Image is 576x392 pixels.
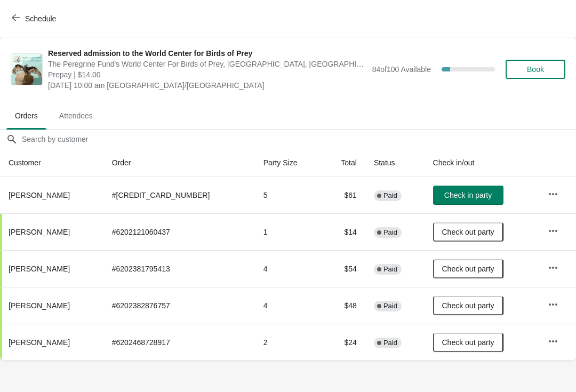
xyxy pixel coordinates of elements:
input: Search by customer [21,130,576,149]
th: Status [365,149,425,177]
td: # 6202121060437 [103,213,255,250]
th: Party Size [255,149,322,177]
td: 4 [255,287,322,324]
td: $48 [322,287,365,324]
td: 2 [255,324,322,361]
span: Check out party [442,301,494,310]
span: Reserved admission to the World Center for Birds of Prey [48,48,367,59]
td: 4 [255,250,322,287]
button: Book [506,60,565,79]
td: $54 [322,250,365,287]
th: Total [322,149,365,177]
td: 5 [255,177,322,213]
span: Schedule [25,14,56,23]
button: Check out party [433,333,503,352]
span: Check in party [444,191,492,199]
td: $61 [322,177,365,213]
td: # 6202382876757 [103,287,255,324]
td: $14 [322,213,365,250]
span: [DATE] 10:00 am [GEOGRAPHIC_DATA]/[GEOGRAPHIC_DATA] [48,80,367,91]
span: Paid [383,339,397,347]
span: 84 of 100 Available [372,65,431,74]
span: Paid [383,302,397,310]
button: Schedule [5,9,65,28]
button: Check in party [433,186,503,205]
span: Check out party [442,228,494,236]
span: Check out party [442,265,494,273]
span: [PERSON_NAME] [9,338,70,347]
td: # 6202381795413 [103,250,255,287]
span: Paid [383,228,397,237]
span: Paid [383,265,397,274]
span: Book [527,65,544,74]
th: Order [103,149,255,177]
td: # [CREDIT_CARD_NUMBER] [103,177,255,213]
td: # 6202468728917 [103,324,255,361]
span: [PERSON_NAME] [9,265,70,273]
button: Check out party [433,222,503,242]
button: Check out party [433,296,503,315]
th: Check in/out [425,149,540,177]
span: Prepay | $14.00 [48,69,367,80]
img: Reserved admission to the World Center for Birds of Prey [11,54,42,85]
td: 1 [255,213,322,250]
span: [PERSON_NAME] [9,228,70,236]
span: Orders [6,106,46,125]
span: [PERSON_NAME] [9,191,70,199]
span: Check out party [442,338,494,347]
span: Attendees [51,106,101,125]
span: Paid [383,191,397,200]
span: [PERSON_NAME] [9,301,70,310]
span: The Peregrine Fund's World Center For Birds of Prey, [GEOGRAPHIC_DATA], [GEOGRAPHIC_DATA], [US_ST... [48,59,367,69]
button: Check out party [433,259,503,278]
td: $24 [322,324,365,361]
